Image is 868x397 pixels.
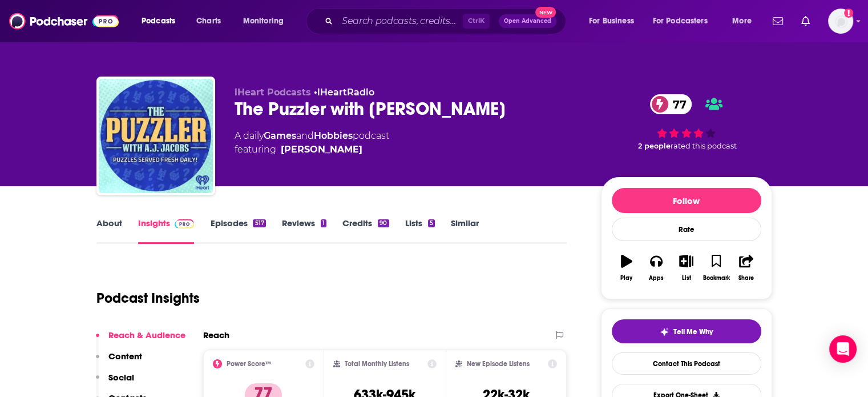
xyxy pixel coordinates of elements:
button: Apps [641,247,671,288]
a: Lists5 [405,218,435,244]
div: Rate [612,218,761,241]
span: rated this podcast [671,142,737,150]
img: Podchaser - Follow, Share and Rate Podcasts [9,10,119,32]
a: Credits90 [342,218,389,244]
span: iHeart Podcasts [235,87,311,98]
a: Show notifications dropdown [768,11,788,31]
span: Tell Me Why [673,327,713,336]
a: 77 [650,94,692,114]
span: featuring [235,143,389,157]
a: Hobbies [314,130,353,141]
h1: Podcast Insights [96,290,200,307]
span: 2 people [638,142,671,150]
button: List [671,247,701,288]
button: Play [612,247,641,288]
img: The Puzzler with A.J. Jacobs [99,79,213,193]
span: For Podcasters [653,13,708,29]
span: and [296,130,314,141]
div: A daily podcast [235,129,389,157]
svg: Add a profile image [844,9,853,18]
a: Episodes517 [210,218,265,244]
button: Follow [612,188,761,213]
p: Social [108,372,134,383]
span: • [314,87,374,98]
a: Contact This Podcast [612,352,761,375]
div: Open Intercom Messenger [829,335,857,363]
div: Apps [649,275,664,282]
div: 5 [428,219,435,227]
img: Podchaser Pro [175,219,195,228]
button: tell me why sparkleTell Me Why [612,319,761,343]
span: Logged in as NickG [828,9,853,34]
div: 90 [378,219,389,227]
span: New [535,7,556,18]
a: InsightsPodchaser Pro [138,218,195,244]
div: Search podcasts, credits, & more... [317,8,577,34]
button: Content [96,351,142,372]
div: Share [738,275,754,282]
span: Charts [196,13,221,29]
h2: New Episode Listens [467,360,530,368]
a: Similar [451,218,479,244]
div: Bookmark [703,275,729,282]
img: tell me why sparkle [660,327,669,336]
button: Bookmark [701,247,731,288]
div: 517 [253,219,265,227]
button: Show profile menu [828,9,853,34]
button: Share [731,247,761,288]
input: Search podcasts, credits, & more... [337,12,463,30]
p: Content [108,351,142,362]
div: List [682,275,691,282]
p: Reach & Audience [108,330,185,340]
button: open menu [235,12,298,30]
a: Charts [189,12,228,30]
a: Show notifications dropdown [797,11,814,31]
a: About [96,218,122,244]
button: open menu [645,12,724,30]
h2: Power Score™ [227,360,271,368]
span: Podcasts [142,13,175,29]
button: Social [96,372,134,393]
button: Reach & Audience [96,330,185,351]
span: More [732,13,752,29]
div: Play [620,275,632,282]
img: User Profile [828,9,853,34]
span: For Business [589,13,634,29]
button: open menu [724,12,766,30]
span: 77 [661,94,692,114]
h2: Total Monthly Listens [345,360,409,368]
button: Open AdvancedNew [499,14,556,28]
a: Games [264,130,296,141]
a: A.J. Jacobs [281,143,362,157]
a: iHeartRadio [317,87,374,98]
a: Reviews1 [282,218,326,244]
button: open menu [581,12,648,30]
div: 77 2 peoplerated this podcast [601,87,772,158]
div: 1 [321,219,326,227]
h2: Reach [203,330,229,340]
button: open menu [134,12,190,30]
span: Ctrl K [463,14,490,29]
span: Open Advanced [504,18,551,24]
span: Monitoring [243,13,284,29]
